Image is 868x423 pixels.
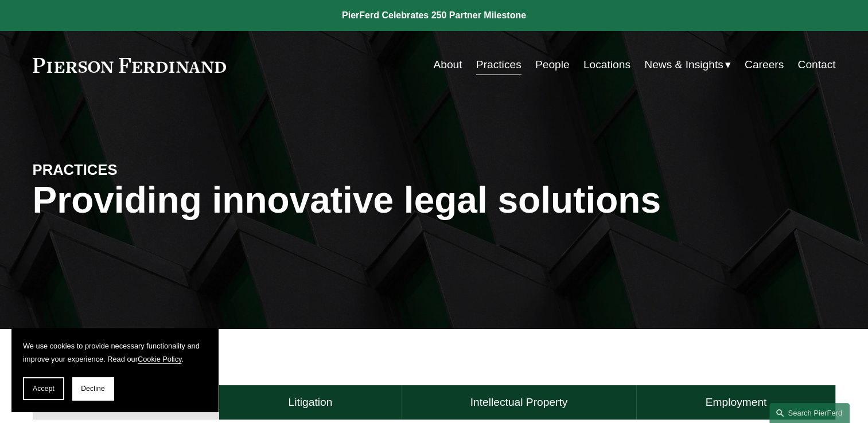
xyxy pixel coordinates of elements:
h4: Intellectual Property [470,395,568,409]
button: Accept [23,377,64,400]
a: Practices [476,54,521,76]
a: Cookie Policy [138,355,182,363]
a: folder dropdown [644,54,731,76]
p: We use cookies to provide necessary functionality and improve your experience. Read our . [23,339,207,366]
a: Search this site [769,403,850,423]
a: Contact [797,54,835,76]
span: Decline [81,385,105,393]
span: News & Insights [644,55,723,75]
h4: Litigation [288,395,332,409]
h1: Providing innovative legal solutions [33,179,836,221]
h4: Employment [706,395,767,409]
span: Accept [33,385,55,393]
section: Cookie banner [11,328,218,412]
a: People [535,54,570,76]
h4: PRACTICES [33,160,233,179]
a: About [433,54,462,76]
a: Careers [745,54,784,76]
a: Locations [583,54,630,76]
button: Decline [72,377,114,400]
